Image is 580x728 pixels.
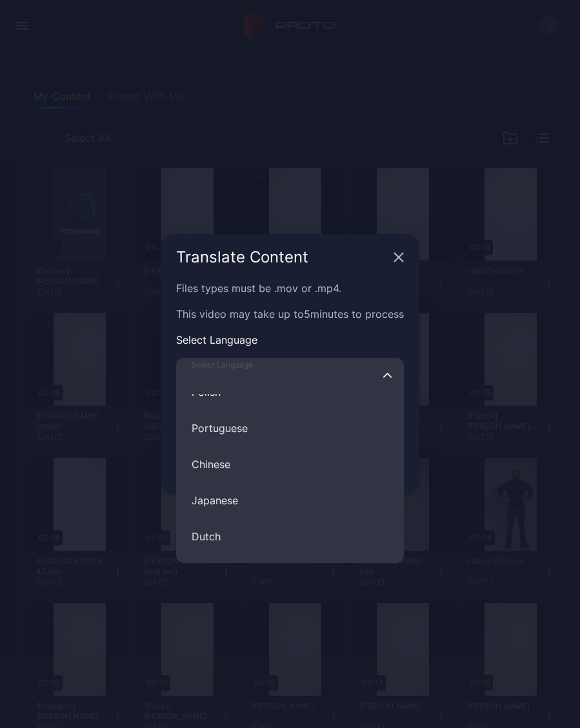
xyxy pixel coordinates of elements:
button: Select LanguagePolishPortugueseChineseDutchTurkish [176,482,404,518]
button: Select LanguagePolishPortugueseJapaneseDutchTurkish [176,446,404,482]
span: Select Language [192,360,253,370]
p: Select Language [176,332,404,348]
button: Select LanguagePolishChineseJapaneseDutchTurkish [176,410,404,446]
div: Translate Content [176,250,388,265]
button: Select LanguagePolishPortugueseChineseJapaneseDutchTurkish [382,358,392,394]
p: This video may take up to 5 minutes to process [176,306,404,322]
p: Files types must be .mov or .mp4. [176,280,404,296]
button: Select LanguagePolishPortugueseChineseJapaneseDutch [176,555,404,591]
input: Select LanguagePolishPortugueseChineseJapaneseDutchTurkish [176,358,404,394]
button: Select LanguagePolishPortugueseChineseJapaneseTurkish [176,518,404,555]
